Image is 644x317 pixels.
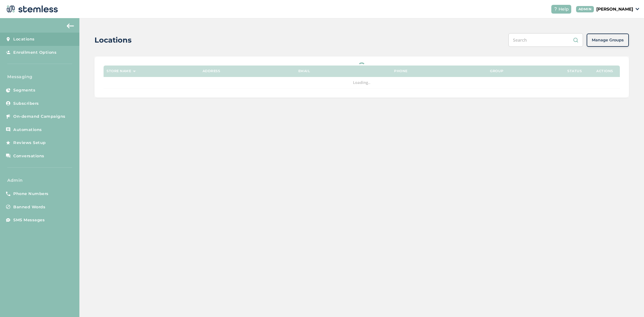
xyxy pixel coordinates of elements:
span: Automations [13,127,42,133]
span: Locations [13,36,35,42]
button: Manage Groups [587,34,629,47]
img: icon-arrow-back-accent-c549486e.svg [67,24,74,28]
img: icon-help-white-03924b79.svg [554,7,557,11]
img: logo-dark-0685b13c.svg [5,3,58,15]
h2: Locations [95,35,132,46]
span: Subscribers [13,101,39,107]
span: Phone Numbers [13,191,49,197]
span: Enrollment Options [13,50,56,56]
span: Help [559,6,569,12]
p: [PERSON_NAME] [596,6,633,12]
span: Reviews Setup [13,140,46,146]
input: Search [508,33,583,47]
img: icon_down-arrow-small-66adaf34.svg [636,8,639,10]
span: Segments [13,87,35,93]
span: Manage Groups [592,37,624,43]
span: Conversations [13,153,44,159]
div: ADMIN [576,6,594,12]
span: On-demand Campaigns [13,114,66,120]
span: SMS Messages [13,217,45,223]
span: Banned Words [13,204,45,210]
